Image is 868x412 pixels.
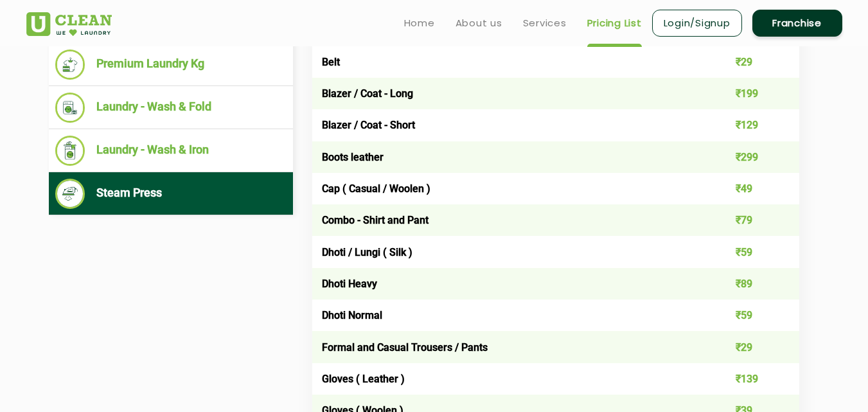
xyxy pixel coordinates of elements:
td: ₹199 [702,78,799,109]
td: ₹49 [702,173,799,204]
td: ₹29 [702,46,799,78]
img: Premium Laundry Kg [55,49,85,80]
td: ₹129 [702,109,799,141]
td: ₹59 [702,300,799,331]
td: ₹59 [702,236,799,267]
li: Steam Press [55,179,287,209]
img: Steam Press [55,179,85,209]
a: Login/Signup [652,10,742,37]
a: Services [523,15,567,31]
td: Combo - Shirt and Pant [312,204,702,236]
td: Formal and Casual Trousers / Pants [312,331,702,363]
td: Dhoti Normal [312,300,702,331]
td: Belt [312,46,702,78]
a: Home [404,15,435,31]
a: Pricing List [587,15,642,31]
img: Laundry - Wash & Fold [55,93,85,123]
td: Gloves ( Leather ) [312,363,702,395]
img: UClean Laundry and Dry Cleaning [26,12,112,36]
td: Cap ( Casual / Woolen ) [312,173,702,204]
li: Premium Laundry Kg [55,49,287,80]
td: ₹29 [702,331,799,363]
td: Boots leather [312,141,702,173]
td: Dhoti Heavy [312,268,702,300]
td: Blazer / Coat - Short [312,109,702,141]
img: Laundry - Wash & Iron [55,136,85,166]
td: Blazer / Coat - Long [312,78,702,109]
li: Laundry - Wash & Fold [55,93,287,123]
td: ₹299 [702,141,799,173]
td: ₹89 [702,268,799,300]
td: Dhoti / Lungi ( Silk ) [312,236,702,267]
td: ₹139 [702,363,799,395]
li: Laundry - Wash & Iron [55,136,287,166]
a: About us [456,15,502,31]
td: ₹79 [702,204,799,236]
a: Franchise [752,10,842,37]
